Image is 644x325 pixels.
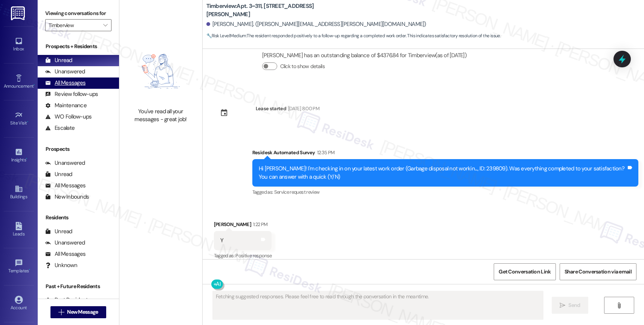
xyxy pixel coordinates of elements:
[4,182,34,203] a: Buildings
[29,267,30,272] span: •
[252,187,638,197] div: Tagged as:
[67,308,98,316] span: New Message
[565,268,632,276] span: Share Conversation via email
[45,102,87,109] div: Maintenance
[262,52,467,59] div: [PERSON_NAME] has an outstanding balance of $4376.84 for Timberview (as of [DATE])
[45,159,85,167] div: Unanswered
[45,68,85,76] div: Unanswered
[128,108,194,124] div: You've read all your messages - great job!
[4,220,34,240] a: Leads
[4,146,34,166] a: Insights •
[315,149,335,156] div: 12:35 PM
[286,105,319,112] div: [DATE] 8:00 PM
[49,19,99,31] input: All communities
[568,301,580,309] span: Send
[50,306,106,318] button: New Message
[560,263,636,280] button: Share Conversation via email
[45,90,98,98] div: Review follow-ups
[220,237,223,245] div: Y
[45,124,75,132] div: Escalate
[27,119,28,125] span: •
[280,62,325,70] label: Click to show details
[45,250,85,258] div: All Messages
[259,165,626,181] div: Hi [PERSON_NAME]! I'm checking in on your latest work order (Garbage disposal not workin..., ID: ...
[213,291,543,319] textarea: Fetching suggested responses. Please feel free to read through the conversation in the meantime.
[499,268,551,276] span: Get Conversation Link
[34,82,35,88] span: •
[128,39,194,104] img: empty-state
[552,297,588,314] button: Send
[38,214,119,222] div: Residents
[274,189,320,195] span: Service request review
[58,309,64,315] i: 
[206,32,501,40] span: : The resident responded positively to a follow-up regarding a completed work order. This indicat...
[11,6,26,20] img: ResiDesk Logo
[206,2,357,18] b: Timberview: Apt. 3~311, [STREET_ADDRESS][PERSON_NAME]
[38,43,119,50] div: Prospects + Residents
[4,257,34,277] a: Templates •
[45,296,91,304] div: Past Residents
[4,109,34,129] a: Site Visit •
[616,302,622,308] i: 
[45,79,85,87] div: All Messages
[45,170,72,178] div: Unread
[214,220,272,231] div: [PERSON_NAME]
[45,239,85,247] div: Unanswered
[45,113,92,121] div: WO Follow-ups
[45,228,72,235] div: Unread
[251,220,267,228] div: 1:22 PM
[4,293,34,314] a: Account
[45,193,89,201] div: New Inbounds
[256,105,287,112] div: Lease started
[4,35,34,55] a: Inbox
[206,33,246,39] strong: 🔧 Risk Level: Medium
[45,8,111,19] label: Viewing conversations for
[38,282,119,290] div: Past + Future Residents
[45,182,85,190] div: All Messages
[560,302,565,308] i: 
[38,145,119,153] div: Prospects
[206,20,426,28] div: [PERSON_NAME]. ([PERSON_NAME][EMAIL_ADDRESS][PERSON_NAME][DOMAIN_NAME])
[252,149,638,159] div: Residesk Automated Survey
[45,56,72,64] div: Unread
[214,250,272,261] div: Tagged as:
[494,263,555,280] button: Get Conversation Link
[45,261,77,269] div: Unknown
[235,252,272,259] span: Positive response
[26,156,27,161] span: •
[103,22,107,28] i: 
